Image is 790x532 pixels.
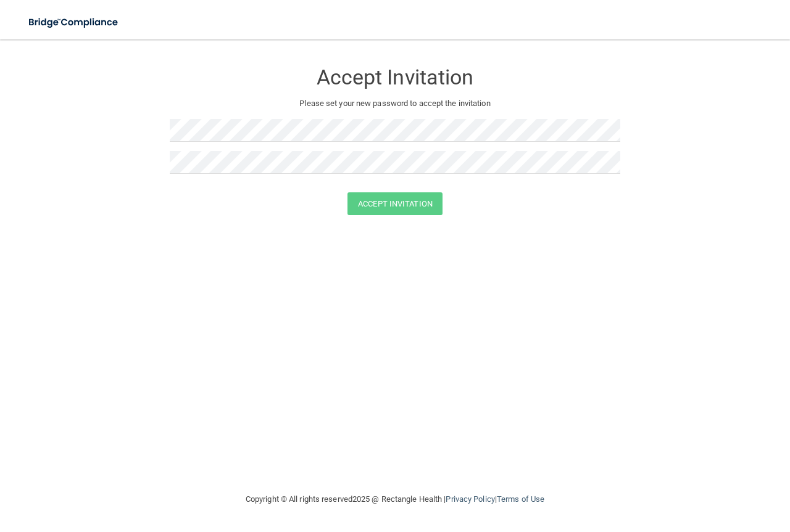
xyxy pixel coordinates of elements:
div: Copyright © All rights reserved 2025 @ Rectangle Health | | [170,480,620,519]
a: Privacy Policy [446,494,494,504]
img: bridge_compliance_login_screen.278c3ca4.svg [19,10,130,35]
button: Accept Invitation [347,192,443,215]
h3: Accept Invitation [170,66,620,89]
p: Please set your new password to accept the invitation [179,96,611,111]
a: Terms of Use [497,494,544,504]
